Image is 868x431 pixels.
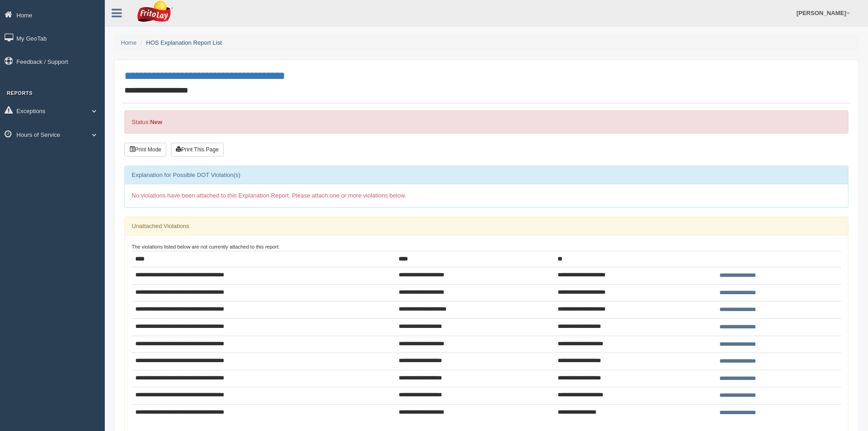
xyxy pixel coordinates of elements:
[125,217,848,235] div: Unattached Violations
[132,244,280,249] small: The violations listed below are not currently attached to this report:
[146,39,222,46] a: HOS Explanation Report List
[132,192,406,199] span: No violations have been attached to this Explanation Report. Please attach one or more violations...
[150,119,162,125] strong: New
[124,110,848,134] div: Status:
[121,39,137,46] a: Home
[125,166,848,184] div: Explanation for Possible DOT Violation(s)
[171,143,224,156] button: Print This Page
[124,143,166,156] button: Print Mode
